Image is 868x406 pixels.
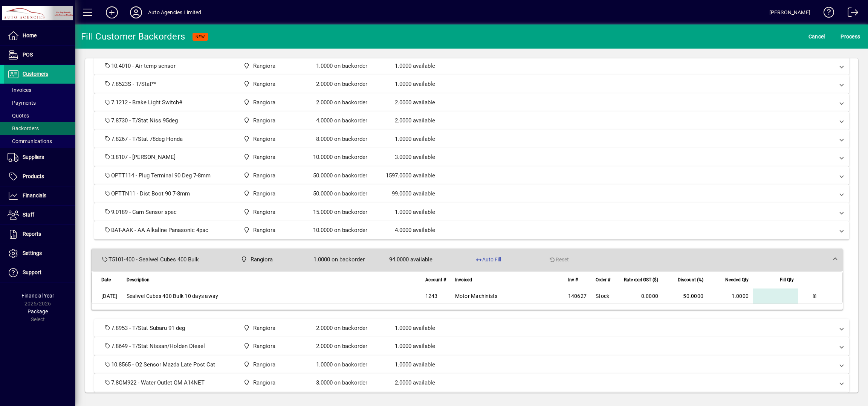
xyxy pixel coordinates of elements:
div: 1597.0000 available [376,171,435,180]
td: Motor Machinists [451,288,564,304]
span: Package [28,308,48,314]
td: 140627 [564,288,591,304]
span: Rangiora [240,171,300,181]
span: Rangiora [253,342,275,351]
span: 9.0189 - Cam Sensor spec [104,208,177,217]
mat-expansion-panel-header: 3.8107 - [PERSON_NAME]Rangiora10.0000 on backorder3.0000 available [94,148,849,166]
span: 3.8107 - [PERSON_NAME] [104,153,176,162]
span: Support [23,269,41,275]
span: Products [23,173,44,179]
div: [PERSON_NAME] [769,6,810,18]
a: Suppliers [4,148,75,167]
a: Payments [4,96,75,109]
span: Backorders [8,125,39,131]
button: Auto Fill [473,253,504,267]
div: 2.0000 on backorder [308,98,367,107]
div: 3.0000 available [376,153,435,162]
div: 2.0000 available [376,98,435,107]
div: 1.0000 on backorder [308,360,367,369]
div: 15.0000 on backorder [308,208,367,217]
span: Rangiora [240,378,300,388]
div: 2.0000 on backorder [308,324,367,333]
span: Account # [425,276,446,284]
a: Quotes [4,109,75,122]
span: NEW [196,34,205,39]
div: 4.0000 available [376,226,435,235]
div: 2.0000 available [376,116,435,125]
span: 7.8267 - T/Stat 78deg Honda [104,135,183,143]
span: Rate excl GST ($) [624,276,658,284]
span: 7.1212 - Brake Light Switch# [104,98,182,107]
span: Rangiora [237,255,297,265]
span: Rangiora [240,207,300,217]
button: Add [100,6,124,19]
span: 7.8953 - T/Stat Subaru 91 deg [104,324,185,333]
a: Knowledge Base [818,2,834,26]
span: Rangiora [253,226,275,235]
span: 7.8523S - T/Stat** [104,80,156,89]
span: Rangiora [240,79,300,89]
div: 8.0000 on backorder [308,135,367,143]
td: 1.0000 [708,288,753,304]
div: 1.0000 available [376,342,435,351]
span: Needed Qty [725,276,749,284]
span: Process [840,31,860,43]
span: 7.8GM922 - Water Outlet GM A14NET [104,379,205,387]
a: Invoices [4,84,75,96]
div: Auto Agencies Limited [148,6,202,18]
span: Auto Fill [476,256,501,264]
span: Communications [8,138,52,144]
span: Suppliers [23,154,44,160]
span: Customers [23,71,48,77]
mat-expansion-panel-header: OPTT114 - Plug Terminal 90 Deg 7-8mmRangiora50.0000 on backorder1597.0000 available [94,166,849,185]
mat-expansion-panel-header: 7.1212 - Brake Light Switch#Rangiora2.0000 on backorder2.0000 available [94,93,849,112]
a: Settings [4,244,75,263]
span: Rangiora [240,225,300,235]
span: BAT-AAK - AA Alkaline Panasonic 4pac [104,226,208,235]
div: 2.0000 available [376,379,435,387]
span: Fill Qty [780,276,794,284]
mat-expansion-panel-header: 10.8565 - O2 Sensor Mazda Late Post CatRangiora1.0000 on backorder1.0000 available [94,356,849,374]
button: Process [839,30,862,43]
span: Sealwel Cubes 400 Bulk 10 days away [127,293,219,299]
div: 10.0000 on backorder [308,226,367,235]
span: Rangiora [240,189,300,199]
a: POS [4,46,75,64]
a: Support [4,263,75,282]
span: Rangiora [253,189,275,198]
span: OPTT114 - Plug Terminal 90 Deg 7-8mm [104,171,211,180]
span: Rangiora [240,61,300,71]
span: Date [101,276,111,284]
span: Rangiora [251,255,273,264]
span: Rangiora [253,153,275,162]
span: Description [127,276,150,284]
a: Backorders [4,122,75,135]
div: 2.0000 on backorder [308,80,367,89]
button: Profile [124,6,148,19]
td: 1243 [421,288,451,304]
span: 10.4010 - Air temp sensor [104,62,176,70]
a: Logout [842,2,859,26]
mat-expansion-panel-header: 7.8267 - T/Stat 78deg HondaRangiora8.0000 on backorder1.0000 available [94,130,849,148]
span: Rangiora [240,360,300,370]
span: Rangiora [240,152,300,162]
a: Communications [4,135,75,148]
mat-expansion-panel-header: BAT-AAK - AA Alkaline Panasonic 4pacRangiora10.0000 on backorder4.0000 available [94,221,849,240]
span: POS [23,52,33,58]
span: Financial Year [21,293,54,299]
span: Payments [8,100,36,106]
mat-expansion-panel-header: T5101-400 - Sealwel Cubes 400 BulkRangiora1.0000 on backorder94.0000 availableAuto FillReset [92,249,843,271]
td: 50.0000 [663,288,708,304]
div: 50.0000 on backorder [308,171,367,180]
span: OPTTN11 - Dist Boot 90 7-8mm [104,189,190,198]
span: Invoices [8,87,31,93]
span: Rangiora [253,80,275,89]
td: 0.0000 [617,288,663,304]
a: Financials [4,186,75,205]
span: Rangiora [240,98,300,108]
span: Cancel [808,31,825,43]
div: 1.0000 available [376,62,435,70]
span: 7.8649 - T/Stat Nissan/Holden Diesel [104,342,205,351]
button: Hold [803,289,827,303]
mat-expansion-panel-header: 9.0189 - Cam Sensor specRangiora15.0000 on backorder1.0000 available [94,203,849,221]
